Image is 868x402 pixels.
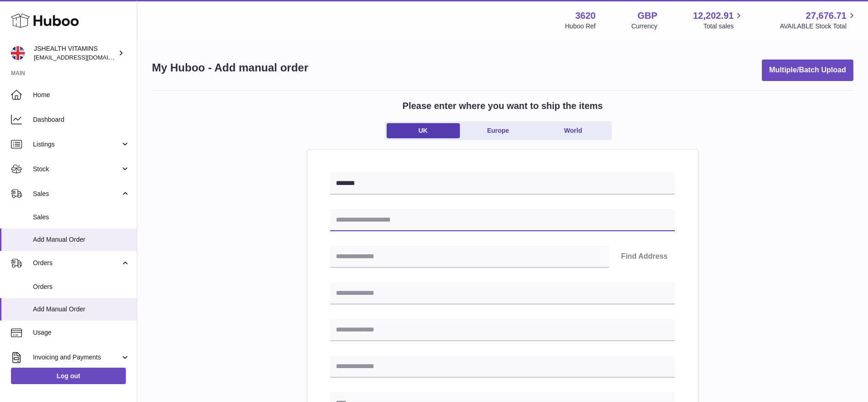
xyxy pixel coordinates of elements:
[403,100,603,112] h2: Please enter where you want to ship the items
[33,259,120,267] span: Orders
[33,115,130,124] span: Dashboard
[780,10,857,31] a: 27,676.71 AVAILABLE Stock Total
[33,282,130,291] span: Orders
[780,22,857,31] span: AVAILABLE Stock Total
[34,54,135,61] span: [EMAIL_ADDRESS][DOMAIN_NAME]
[575,10,596,22] strong: 3620
[33,353,120,362] span: Invoicing and Payments
[33,91,130,99] span: Home
[637,10,657,22] strong: GBP
[565,22,596,31] div: Huboo Ref
[33,165,120,174] span: Stock
[806,10,846,22] span: 27,676.71
[33,328,130,337] span: Usage
[33,190,120,198] span: Sales
[387,123,460,138] a: UK
[33,235,130,244] span: Add Manual Order
[693,10,744,31] a: 12,202.91 Total sales
[33,213,130,222] span: Sales
[33,140,120,149] span: Listings
[34,44,116,62] div: JSHEALTH VITAMINS
[152,60,308,75] h1: My Huboo - Add manual order
[693,10,733,22] span: 12,202.91
[11,46,25,60] img: internalAdmin-3620@internal.huboo.com
[762,60,853,81] button: Multiple/Batch Upload
[462,123,535,138] a: Europe
[33,305,130,314] span: Add Manual Order
[703,22,744,31] span: Total sales
[631,22,658,31] div: Currency
[537,123,610,138] a: World
[11,368,126,384] a: Log out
